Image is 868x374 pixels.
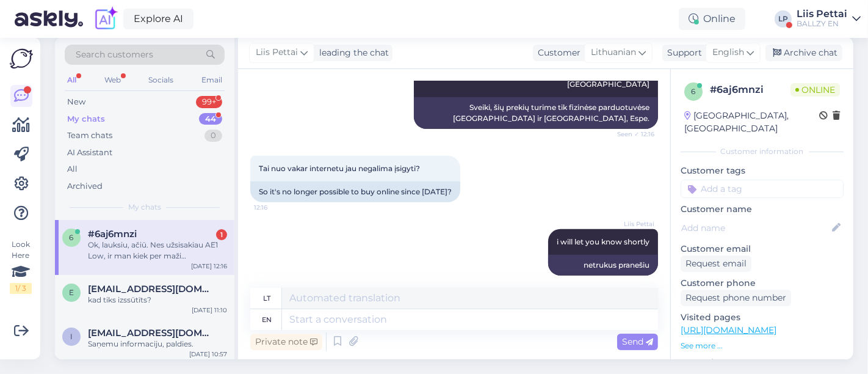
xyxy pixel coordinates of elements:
[10,47,33,70] img: Askly Logo
[199,72,225,88] div: Email
[684,109,819,135] div: [GEOGRAPHIC_DATA], [GEOGRAPHIC_DATA]
[189,350,227,359] div: [DATE] 10:57
[797,9,861,29] a: Liis PettaiBALLZY EN
[88,328,215,339] span: igor.klimov092@gmail.com
[681,180,844,198] input: Add a tag
[681,311,844,324] p: Visited pages
[254,203,300,212] span: 12:16
[10,283,32,294] div: 1 / 3
[790,83,840,97] span: Online
[128,202,161,213] span: My chats
[250,334,322,350] div: Private note
[65,72,79,88] div: All
[196,96,222,108] div: 99+
[557,237,649,246] span: i will let you know shortly
[256,46,298,59] span: Liis Pettai
[712,46,744,59] span: English
[199,113,222,125] div: 44
[204,130,222,142] div: 0
[609,130,654,139] span: Seen ✓ 12:16
[70,332,73,341] span: i
[67,147,112,159] div: AI Assistant
[681,340,844,351] p: See more ...
[88,339,227,350] div: Saņemu informaciju, paldies.
[67,163,78,175] div: All
[262,309,272,330] div: en
[70,233,74,242] span: 6
[679,8,745,30] div: Online
[76,48,153,61] span: Search customers
[414,97,658,129] div: Sveiki, šių prekių turime tik fizinėse parduotuvėse [GEOGRAPHIC_DATA] ir [GEOGRAPHIC_DATA], Espe.
[88,240,227,262] div: Ok, lauksiu, ačiū. Nes užsisakiau AE1 Low, ir man kiek per maži pasimatavus pasirodė, tai norėjau...
[67,96,85,108] div: New
[88,229,137,240] span: #6aj6mnzi
[681,221,830,235] input: Add name
[681,146,844,157] div: Customer information
[765,45,842,61] div: Archive chat
[692,87,696,96] span: 6
[67,130,112,142] div: Team chats
[681,243,844,255] p: Customer email
[67,180,103,193] div: Archived
[250,182,460,202] div: So it's no longer possible to buy online since [DATE]?
[93,6,118,32] img: explore-ai
[681,255,751,272] div: Request email
[681,203,844,216] p: Customer name
[681,356,844,369] p: Operating system
[102,72,123,88] div: Web
[259,164,420,173] span: Tai nuo vakar internetu jau negalima įsigyti?
[88,284,215,295] span: eelliinnaa11@gmail.com
[88,295,227,306] div: kad tiks izssūtīts?
[264,288,271,309] div: lt
[681,164,844,177] p: Customer tags
[681,290,791,306] div: Request phone number
[146,72,176,88] div: Socials
[662,46,702,59] div: Support
[191,262,227,271] div: [DATE] 12:16
[69,288,74,297] span: e
[681,324,776,335] a: [URL][DOMAIN_NAME]
[775,10,792,28] div: LP
[314,46,389,59] div: leading the chat
[797,19,847,29] div: BALLZY EN
[548,255,658,276] div: netrukus pranešiu
[216,229,227,240] div: 1
[609,219,654,229] span: Liis Pettai
[797,9,847,19] div: Liis Pettai
[609,276,654,285] span: Seen ✓ 12:17
[710,82,790,97] div: # 6aj6mnzi
[10,239,32,294] div: Look Here
[591,46,636,59] span: Lithuanian
[681,277,844,290] p: Customer phone
[192,306,227,315] div: [DATE] 11:10
[622,336,653,347] span: Send
[67,113,105,125] div: My chats
[123,9,193,29] a: Explore AI
[533,46,580,59] div: Customer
